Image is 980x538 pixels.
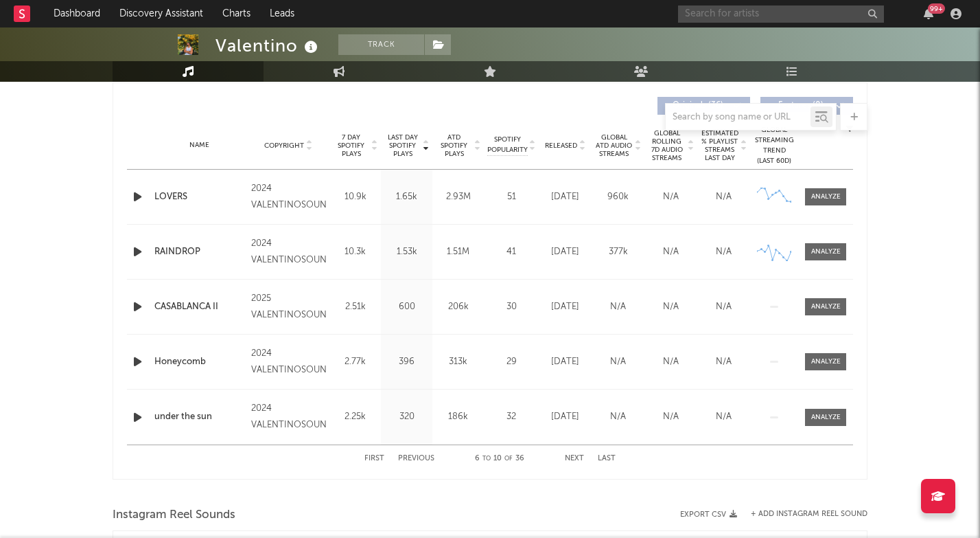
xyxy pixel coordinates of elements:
span: Features ( 0 ) [769,102,832,110]
button: + Add Instagram Reel Sound [751,511,867,518]
a: Honeycomb [154,355,244,369]
div: 51 [487,190,535,204]
div: 2.77k [333,355,377,369]
div: 10.9k [333,190,377,204]
span: Global Rolling 7D Audio Streams [648,129,686,162]
div: 2.25k [333,410,377,424]
div: 10.3k [333,245,377,259]
span: Estimated % Playlist Streams Last Day [701,129,738,162]
span: Copyright [264,142,304,150]
div: N/A [701,190,747,204]
input: Search for artists [678,5,884,23]
div: [DATE] [542,355,588,369]
button: Originals(36) [657,97,750,115]
div: 377k [595,245,641,259]
div: Name [154,140,244,150]
span: ATD Spotify Plays [436,133,472,158]
div: 1.65k [384,190,429,204]
div: 99 + [928,3,945,14]
div: 320 [384,410,429,424]
div: [DATE] [542,410,588,424]
div: N/A [648,355,694,369]
div: Global Streaming Trend (Last 60D) [754,125,795,166]
div: N/A [701,410,747,424]
div: 960k [595,190,641,204]
div: 41 [487,245,535,259]
span: Global ATD Audio Streams [595,133,633,158]
div: [DATE] [542,300,588,314]
div: N/A [648,300,694,314]
div: 29 [487,355,535,369]
button: Export CSV [680,511,737,519]
div: 2025 VALENTINOSOUND [251,291,326,324]
div: 30 [487,300,535,314]
a: CASABLANCA II [154,300,244,314]
span: Last Day Spotify Plays [384,133,421,158]
div: 1.51M [436,245,480,259]
span: Released [545,142,577,150]
div: 313k [436,355,480,369]
button: Track [338,34,424,55]
div: N/A [595,355,641,369]
input: Search by song name or URL [666,112,810,123]
div: 206k [436,300,480,314]
div: 2024 VALENTINOSOUND [251,181,326,214]
button: Previous [398,455,434,462]
div: N/A [701,355,747,369]
div: Valentino [215,34,321,57]
button: Features(0) [760,97,853,115]
div: 186k [436,410,480,424]
div: N/A [595,410,641,424]
span: Spotify Popularity [487,135,528,155]
div: + Add Instagram Reel Sound [737,511,867,518]
div: [DATE] [542,190,588,204]
div: N/A [701,300,747,314]
span: to [482,456,491,462]
button: First [364,455,384,462]
div: 2.51k [333,300,377,314]
div: 2.93M [436,190,480,204]
span: Instagram Reel Sounds [113,507,235,524]
div: 1.53k [384,245,429,259]
button: 99+ [924,8,933,19]
div: [DATE] [542,245,588,259]
span: 7 Day Spotify Plays [333,133,369,158]
div: 2024 VALENTINOSOUND [251,401,326,434]
div: 32 [487,410,535,424]
div: N/A [595,300,641,314]
a: under the sun [154,410,244,424]
div: 600 [384,300,429,314]
span: of [504,456,513,462]
button: Next [565,455,584,462]
button: Last [598,455,616,462]
a: RAINDROP [154,245,244,259]
div: N/A [648,410,694,424]
a: LOVERS [154,190,244,204]
div: 6 10 36 [462,451,537,467]
div: N/A [648,190,694,204]
div: 396 [384,355,429,369]
div: 2024 VALENTINOSOUND [251,346,326,379]
span: Originals ( 36 ) [666,102,730,110]
div: N/A [648,245,694,259]
div: 2024 VALENTINOSOUND [251,236,326,269]
div: N/A [701,245,747,259]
